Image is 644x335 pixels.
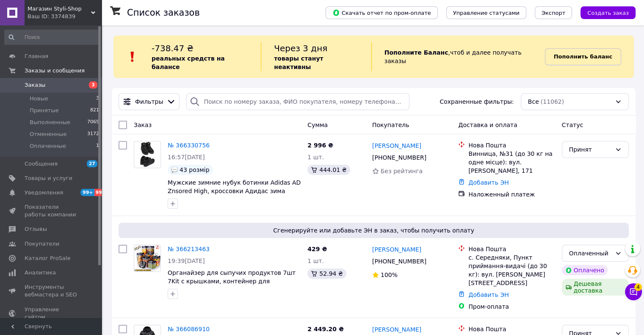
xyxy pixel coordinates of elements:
[25,306,78,321] span: Управление сайтом
[96,95,99,102] span: 3
[134,141,161,168] a: Фото товару
[370,255,428,267] div: [PHONE_NUMBER]
[307,122,328,128] span: Сумма
[126,50,139,63] img: :exclamation:
[25,240,59,248] span: Покупатели
[30,107,59,114] span: Принятые
[542,10,565,16] span: Экспорт
[168,269,296,302] a: Органайзер для сыпучих продуктов 7шт 7Kit с крышками, контейнер для хранения пищевых продуктов, г...
[25,283,78,299] span: Инструменты вебмастера и SEO
[30,142,66,150] span: Оплаченные
[625,283,642,300] button: Чат с покупателем4
[468,190,555,199] div: Наложенный платеж
[371,42,545,71] div: , чтоб и далее получать заказы
[25,189,63,197] span: Уведомления
[96,142,99,150] span: 1
[274,43,327,53] span: Через 3 дня
[307,142,333,149] span: 2 996 ₴
[468,253,555,287] div: с. Середняки, Пункт приймання-видачі (до 30 кг): вул. [PERSON_NAME][STREET_ADDRESS]
[87,160,97,167] span: 27
[30,95,48,102] span: Новые
[332,9,431,17] span: Скачать отчет по пром-оплате
[87,130,99,138] span: 3172
[186,93,409,110] input: Поиск по номеру заказа, ФИО покупателя, номеру телефона, Email, номеру накладной
[307,269,346,279] div: 52.94 ₴
[168,257,205,264] span: 19:39[DATE]
[541,98,564,105] span: (11062)
[372,122,409,128] span: Покупатель
[30,130,66,138] span: Отмененные
[168,179,301,203] a: Мужские зимние нубук ботинки Adidas AD Znsored High, кроссовки Адидас зима черные на флисе. Мужск...
[134,245,160,271] img: Фото товару
[90,107,99,114] span: 821
[28,5,91,13] span: Магазин Styli-Shop
[468,325,555,333] div: Нова Пошта
[468,150,555,175] div: Винница, №31 (до 30 кг на одне місце): вул. [PERSON_NAME], 171
[139,141,156,168] img: Фото товару
[569,145,611,154] div: Принят
[453,10,520,16] span: Управление статусами
[587,10,629,16] span: Создать заказ
[535,6,572,19] button: Экспорт
[562,122,583,128] span: Статус
[528,97,539,106] span: Все
[25,160,58,168] span: Сообщения
[562,265,608,275] div: Оплачено
[168,154,205,161] span: 16:57[DATE]
[326,6,438,19] button: Скачать отчет по пром-оплате
[307,326,344,332] span: 2 449.20 ₴
[25,255,70,262] span: Каталог ProSale
[372,141,421,150] a: [PERSON_NAME]
[372,245,421,254] a: [PERSON_NAME]
[25,269,56,277] span: Аналитика
[468,302,555,311] div: Пром-оплата
[545,48,621,65] a: Пополнить баланс
[381,168,423,174] span: Без рейтинга
[307,154,324,161] span: 1 шт.
[569,249,611,258] div: Оплаченный
[25,203,78,219] span: Показатели работы компании
[127,8,200,18] h1: Список заказов
[468,179,509,186] a: Добавить ЭН
[634,283,642,291] span: 4
[180,166,210,173] span: 43 розмір
[4,30,100,45] input: Поиск
[80,189,94,196] span: 99+
[307,246,327,252] span: 429 ₴
[307,257,324,264] span: 1 шт.
[468,291,509,298] a: Добавить ЭН
[152,43,193,53] span: -738.47 ₴
[370,152,428,163] div: [PHONE_NUMBER]
[152,55,225,70] b: реальных средств на балансе
[25,225,47,233] span: Отзывы
[439,97,514,106] span: Сохраненные фильтры:
[25,174,72,182] span: Товары и услуги
[274,55,323,70] b: товары станут неактивны
[168,246,210,252] a: № 366213463
[384,49,448,56] b: Пополните Баланс
[30,119,70,126] span: Выполненные
[168,326,210,332] a: № 366086910
[28,13,102,20] div: Ваш ID: 3374839
[134,245,161,272] a: Фото товару
[25,67,85,75] span: Заказы и сообщения
[25,81,45,89] span: Заказы
[381,271,398,278] span: 100%
[580,6,636,19] button: Создать заказ
[134,122,152,128] span: Заказ
[446,6,526,19] button: Управление статусами
[25,53,48,60] span: Главная
[87,119,99,126] span: 7065
[89,81,97,89] span: 3
[171,166,178,173] img: :speech_balloon:
[468,245,555,253] div: Нова Пошта
[135,97,163,106] span: Фильтры
[94,189,108,196] span: 99+
[458,122,517,128] span: Доставка и оплата
[122,226,625,235] span: Сгенерируйте или добавьте ЭН в заказ, чтобы получить оплату
[562,279,629,296] div: Дешевая доставка
[468,141,555,150] div: Нова Пошта
[554,53,612,60] b: Пополнить баланс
